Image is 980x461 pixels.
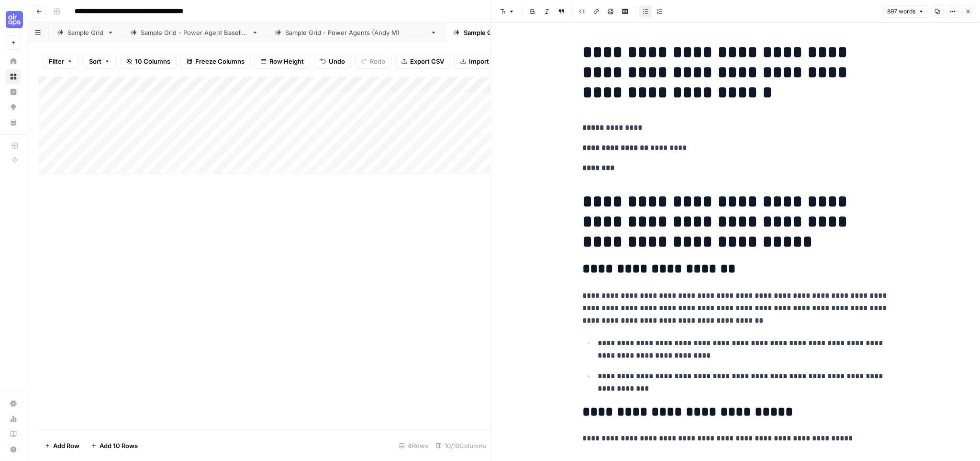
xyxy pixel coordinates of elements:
button: Help + Support [6,442,21,457]
span: Filter [49,56,64,66]
a: Usage [6,411,21,427]
div: Sample Grid - Power Agents ([PERSON_NAME]) [285,28,426,37]
div: Sample Grid [67,28,103,37]
a: Learning Hub [6,427,21,442]
span: Row Height [269,56,304,66]
a: Settings [6,396,21,411]
button: Sort [83,54,116,69]
div: 4 Rows [395,438,432,453]
a: Sample Grid - Power Agent Baseline [122,23,267,42]
a: Opportunities [6,100,21,115]
div: 10/10 Columns [432,438,490,453]
button: Add 10 Rows [85,438,144,453]
a: Sample Grid ([PERSON_NAME]) [445,23,576,42]
a: Home [6,54,21,69]
button: 10 Columns [120,54,177,69]
span: Sort [89,56,101,66]
button: Add Row [39,438,85,453]
img: September Cohort Logo [6,11,23,28]
span: Redo [370,56,385,66]
span: 897 words [887,7,915,16]
span: Add Row [53,441,79,450]
span: Import CSV [469,56,503,66]
a: Your Data [6,115,21,130]
a: Insights [6,84,21,100]
button: 897 words [883,5,928,18]
span: Undo [329,56,345,66]
button: Freeze Columns [180,54,251,69]
div: Sample Grid - Power Agent Baseline [141,28,248,37]
button: Filter [43,54,79,69]
span: Export CSV [410,56,444,66]
button: Row Height [255,54,310,69]
button: Workspace: September Cohort [6,8,21,32]
div: Sample Grid ([PERSON_NAME]) [464,28,557,37]
button: Undo [314,54,351,69]
span: Add 10 Rows [100,441,138,450]
button: Import CSV [454,54,510,69]
span: 10 Columns [135,56,170,66]
a: Browse [6,69,21,84]
a: Sample Grid - Power Agents ([PERSON_NAME]) [267,23,445,42]
a: Sample Grid [49,23,122,42]
button: Export CSV [395,54,450,69]
button: Redo [355,54,391,69]
span: Freeze Columns [195,56,245,66]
